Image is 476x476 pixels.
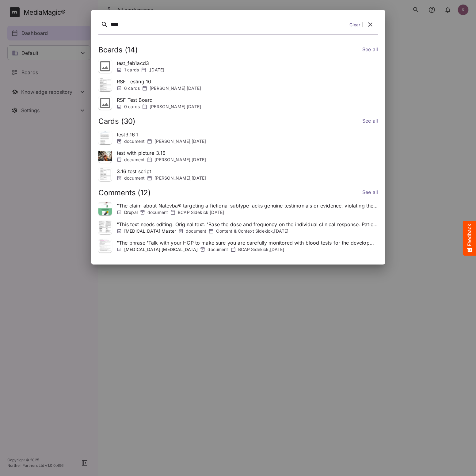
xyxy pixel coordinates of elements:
p: BCAP Sidekick , [DATE] [178,209,224,215]
p: test with picture 3.16 [117,149,206,157]
p: [MEDICAL_DATA] Master [124,228,176,234]
a: See all [362,188,378,197]
a: See all [362,117,378,126]
button: Feedback [463,221,476,256]
p: Content & Context Sidekick , [DATE] [216,228,288,234]
img: thumbnail.jpg [98,221,112,234]
img: thumbnail.jpg [98,131,112,144]
p: " This text needs editing. Original text: 'Base the dose and frequency on the individual clinical... [117,221,378,228]
a: Clear [349,21,360,28]
a: See all [362,46,378,55]
p: RSF Test Board [117,96,201,104]
img: thumbnail.jpg [98,168,112,181]
p: [PERSON_NAME] , [DATE] [150,104,201,110]
h2: Boards ( 14 ) [98,46,138,55]
img: thumbnail.jpg [98,78,112,91]
p: 0 cards [124,104,140,110]
p: document [124,138,145,144]
p: document [208,246,228,253]
p: [PERSON_NAME] , [DATE] [154,157,206,163]
img: thumbnail.jpg [98,149,112,163]
p: Drupal [124,209,138,215]
p: test3.16 1 [117,131,206,138]
img: thumbnail.jpg [98,202,112,215]
p: document [124,175,145,181]
p: document [147,209,168,215]
p: 3.16 test script [117,168,206,175]
p: test_feb1acd3 [117,59,164,67]
p: RSF Testing 10 [117,78,201,85]
p: document [124,157,145,163]
p: document [186,228,206,234]
p: [MEDICAL_DATA] [MEDICAL_DATA] [124,246,198,253]
p: 1 cards [124,67,139,73]
p: [PERSON_NAME] , [DATE] [150,85,201,91]
p: BCAP Sidekick , [DATE] [238,246,284,253]
h2: Cards ( 30 ) [98,117,135,126]
h2: Comments ( 12 ) [98,188,150,197]
p: , [DATE] [149,67,164,73]
img: thumbnail.jpg [98,239,112,253]
p: " The claim about Natevba® targeting a fictional subtype lacks genuine testimonials or evidence, ... [117,202,378,209]
p: 6 cards [124,85,140,91]
p: " The phrase 'Talk with your HCP to make sure you are carefully monitored with blood tests for th... [117,239,378,246]
p: [PERSON_NAME] , [DATE] [154,138,206,144]
p: [PERSON_NAME] , [DATE] [154,175,206,181]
